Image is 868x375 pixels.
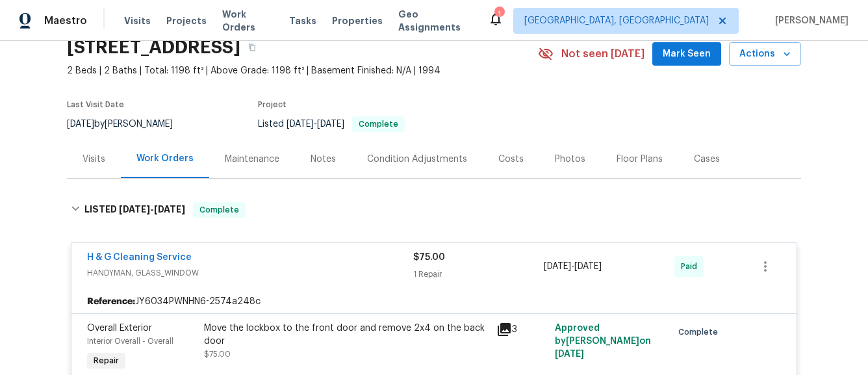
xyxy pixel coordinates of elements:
[67,116,188,132] div: by [PERSON_NAME]
[652,42,721,66] button: Mark Seen
[67,189,801,231] div: LISTED [DATE]-[DATE]Complete
[663,46,711,62] span: Mark Seen
[498,153,524,166] div: Costs
[136,152,194,165] div: Work Orders
[678,326,723,339] span: Complete
[555,324,651,359] span: Approved by [PERSON_NAME] on
[87,295,135,308] b: Reference:
[561,47,645,60] span: Not seen [DATE]
[87,324,152,333] span: Overall Exterior
[544,262,571,271] span: [DATE]
[84,202,185,218] h6: LISTED
[555,153,585,166] div: Photos
[87,337,173,345] span: Interior Overall - Overall
[222,8,274,34] span: Work Orders
[524,14,709,27] span: [GEOGRAPHIC_DATA], [GEOGRAPHIC_DATA]
[367,153,467,166] div: Condition Adjustments
[124,14,151,27] span: Visits
[729,42,801,66] button: Actions
[332,14,383,27] span: Properties
[87,253,192,262] a: H & G Cleaning Service
[67,120,94,129] span: [DATE]
[694,153,720,166] div: Cases
[44,14,87,27] span: Maestro
[87,266,413,279] span: HANDYMAN, GLASS_WINDOW
[494,8,504,21] div: 1
[71,290,797,313] div: JY6034PWNHN6-2574a248c
[574,262,602,271] span: [DATE]
[353,120,403,128] span: Complete
[88,354,124,367] span: Repair
[413,253,445,262] span: $75.00
[287,120,344,129] span: -
[258,101,287,109] span: Project
[166,14,207,27] span: Projects
[317,120,344,129] span: [DATE]
[240,36,264,59] button: Copy Address
[739,46,791,62] span: Actions
[681,260,702,273] span: Paid
[119,205,150,214] span: [DATE]
[67,101,124,109] span: Last Visit Date
[258,120,405,129] span: Listed
[311,153,336,166] div: Notes
[398,8,472,34] span: Geo Assignments
[413,268,544,281] div: 1 Repair
[83,153,105,166] div: Visits
[119,205,185,214] span: -
[204,350,231,358] span: $75.00
[617,153,663,166] div: Floor Plans
[67,64,538,77] span: 2 Beds | 2 Baths | Total: 1198 ft² | Above Grade: 1198 ft² | Basement Finished: N/A | 1994
[496,322,547,337] div: 3
[204,322,489,348] div: Move the lockbox to the front door and remove 2x4 on the back door
[154,205,185,214] span: [DATE]
[194,203,244,216] span: Complete
[770,14,849,27] span: [PERSON_NAME]
[67,41,240,54] h2: [STREET_ADDRESS]
[544,260,602,273] span: -
[289,16,316,25] span: Tasks
[287,120,314,129] span: [DATE]
[225,153,279,166] div: Maintenance
[555,350,584,359] span: [DATE]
